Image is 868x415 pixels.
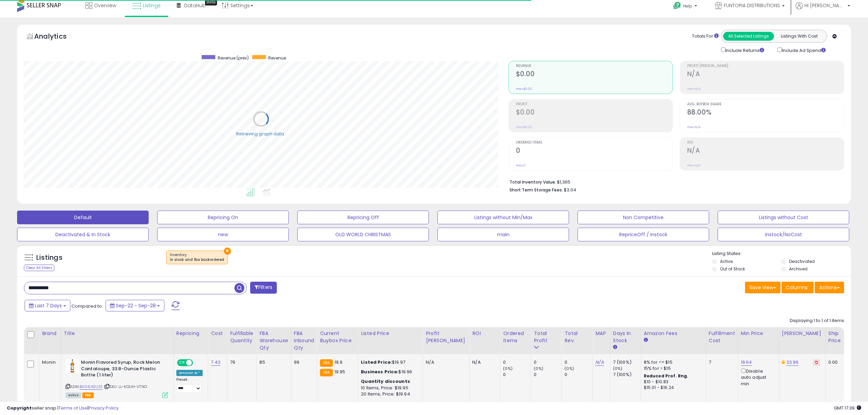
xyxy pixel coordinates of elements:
small: FBA [320,359,333,367]
div: Ship Price [828,330,842,344]
b: Quantity discounts [361,378,410,385]
a: Hi [PERSON_NAME] [796,2,850,17]
div: : [361,378,418,385]
div: MAP [595,330,607,337]
small: Days In Stock. [613,344,617,350]
span: Ordered Items [516,141,673,145]
a: 19.64 [741,359,752,366]
b: Business Price: [361,369,398,375]
div: Total Profit [534,330,559,344]
div: in stock and fba backordered [170,257,224,262]
h2: 0 [516,147,673,156]
small: Prev: N/A [687,125,701,129]
li: $1,365 [510,177,839,186]
button: Last 7 Days [25,300,70,311]
small: Amazon Fees. [644,337,648,343]
div: Clear All Filters [24,265,54,271]
div: N/A [472,359,495,365]
div: Repricing [176,330,205,337]
button: Actions [815,282,844,293]
div: FBA Warehouse Qty [259,330,288,351]
div: 20 Items, Price: $19.94 [361,391,418,397]
b: Short Term Storage Fees: [510,187,563,193]
div: N/A [426,359,464,365]
h5: Analytics [34,31,80,43]
small: (0%) [565,366,574,371]
span: Revenue [516,64,673,68]
div: Cost [211,330,224,337]
div: Include Ad Spend [772,46,837,54]
b: Reduced Prof. Rng. [644,373,689,379]
button: Filters [250,282,277,294]
div: Preset: [176,377,203,393]
div: Total Rev. [565,330,589,344]
span: Overview [94,2,116,9]
span: ROI [687,141,844,145]
button: Listings without Min/Max [437,211,569,224]
div: 0 [503,372,531,378]
div: Ordered Items [503,330,528,344]
span: All listings currently available for purchase on Amazon [66,392,81,398]
div: Amazon Fees [644,330,703,337]
div: Title [64,330,171,337]
button: OLD WORLD CHRISTMAS [297,228,429,241]
span: $3.04 [564,187,576,193]
button: Repricing On [157,211,289,224]
a: B004LKEU2E [80,384,103,390]
small: FBA [320,369,333,376]
div: 7 (100%) [613,359,641,365]
button: Instock/NoCost [718,228,849,241]
div: Totals For [692,33,719,40]
span: DataHub [184,2,206,9]
span: Compared to: [71,303,103,309]
div: 0.00 [828,359,840,365]
div: seller snap | | [7,405,119,412]
div: 8% for <= $15 [644,359,701,365]
div: Displaying 1 to 1 of 1 items [790,318,844,324]
div: Profit [PERSON_NAME] [426,330,466,344]
div: Disable auto adjust min [741,367,774,387]
label: Deactivated [789,258,815,264]
span: Last 7 Days [35,302,62,309]
div: 10 Items, Price: $19.95 [361,385,418,391]
div: Amazon AI * [176,370,203,376]
a: N/A [595,359,603,366]
span: FUNTOPIA DISTRIBUTIONS [724,2,780,9]
a: 23.99 [786,359,799,366]
div: Min Price [741,330,776,337]
small: Prev: $0.00 [516,87,532,91]
button: Repricing Off [297,211,429,224]
span: ON [178,360,186,366]
a: 7.42 [211,359,220,366]
small: Prev: $0.00 [516,125,532,129]
b: Total Inventory Value: [510,179,556,185]
span: Inventory : [170,252,224,263]
span: OFF [192,360,203,366]
div: FBA inbound Qty [294,330,314,351]
small: (0%) [613,366,623,371]
p: Listing States: [712,251,851,257]
span: 2025-10-6 17:39 GMT [834,405,861,411]
div: 0 [565,372,592,378]
button: main [437,228,569,241]
button: RepriceOff / Instock [578,228,709,241]
div: [PERSON_NAME] [782,330,823,337]
a: Privacy Policy [89,405,119,411]
small: (0%) [503,366,513,371]
div: 7 [709,359,733,365]
div: 85 [259,359,285,365]
div: $19.96 [361,369,418,375]
button: Listings without Cost [718,211,849,224]
div: Listed Price [361,330,420,337]
button: Non Competitive [578,211,709,224]
button: Sep-22 - Sep-28 [106,300,164,311]
div: Brand [42,330,58,337]
span: Profit [516,103,673,106]
span: FBA [82,392,94,398]
span: Avg. Buybox Share [687,103,844,106]
span: Hi [PERSON_NAME] [804,2,845,9]
small: (0%) [534,366,543,371]
span: Sep-22 - Sep-28 [116,302,156,309]
button: Default [17,211,149,224]
div: Current Buybox Price [320,330,355,344]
